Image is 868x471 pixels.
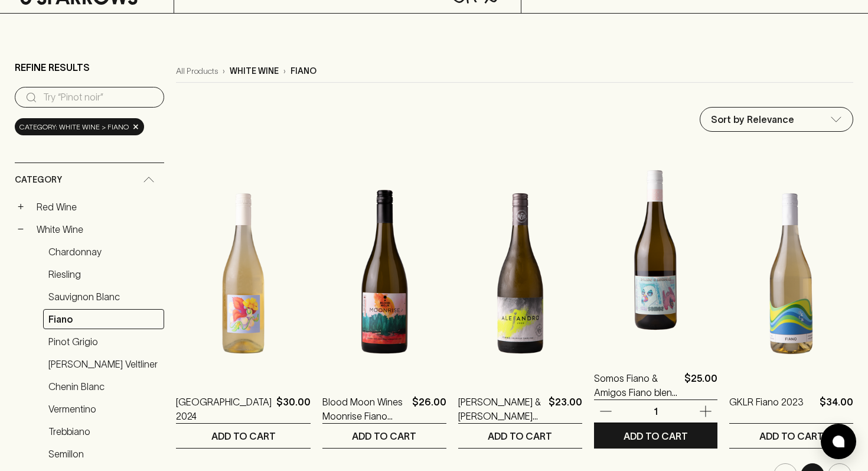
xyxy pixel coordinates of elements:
[729,170,853,377] img: GKLR Fiano 2023
[283,65,286,77] p: ›
[458,424,582,448] button: ADD TO CART
[322,424,446,448] button: ADD TO CART
[700,108,853,131] div: Sort by Relevance
[15,223,27,235] button: −
[230,65,279,77] p: white wine
[43,444,164,464] a: Semillon
[624,429,688,443] p: ADD TO CART
[549,395,582,423] p: $23.00
[594,371,680,399] a: Somos Fiano & Amigos Fiano blend 2023 / 2024
[132,121,139,133] span: ×
[31,219,164,239] a: White Wine
[15,201,27,213] button: +
[43,242,164,262] a: Chardonnay
[458,170,582,377] img: Russell & Suitor Alejandro Fiano 2024
[176,65,218,77] a: All Products
[641,405,670,418] p: 1
[322,395,407,423] a: Blood Moon Wines Moonrise Fiano Vermentino 2023
[176,395,272,423] a: [GEOGRAPHIC_DATA] 2024
[19,121,129,133] span: Category: white wine > fiano
[352,429,416,443] p: ADD TO CART
[43,421,164,441] a: Trebbiano
[759,429,824,443] p: ADD TO CART
[488,429,552,443] p: ADD TO CART
[729,395,804,423] a: GKLR Fiano 2023
[211,429,276,443] p: ADD TO CART
[15,163,164,197] div: Category
[15,60,90,74] p: Refine Results
[412,395,446,423] p: $26.00
[43,264,164,284] a: Riesling
[43,287,164,307] a: Sauvignon Blanc
[176,170,311,377] img: Parco Giallo 2024
[729,424,853,448] button: ADD TO CART
[594,424,718,448] button: ADD TO CART
[223,65,225,77] p: ›
[276,395,311,423] p: $30.00
[43,88,155,107] input: Try “Pinot noir”
[15,173,62,187] span: Category
[833,436,844,447] img: bubble-icon
[458,395,544,423] a: [PERSON_NAME] & [PERSON_NAME] [PERSON_NAME] 2024
[594,147,718,353] img: Somos Fiano & Amigos Fiano blend 2023 / 2024
[176,424,311,448] button: ADD TO CART
[322,170,446,377] img: Blood Moon Wines Moonrise Fiano Vermentino 2023
[291,65,316,77] p: fiano
[31,197,164,217] a: Red Wine
[43,309,164,329] a: Fiano
[43,399,164,419] a: Vermentino
[43,332,164,352] a: Pinot Grigio
[820,395,853,423] p: $34.00
[684,371,717,399] p: $25.00
[43,354,164,374] a: [PERSON_NAME] Veltliner
[43,376,164,397] a: Chenin Blanc
[711,112,794,126] p: Sort by Relevance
